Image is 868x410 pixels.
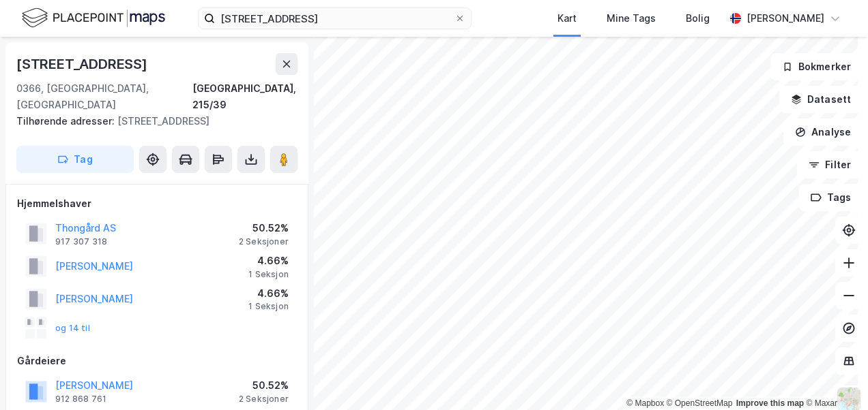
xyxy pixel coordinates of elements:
[248,285,289,302] div: 4.66%
[16,115,117,127] span: Tilhørende adresser:
[799,184,863,211] button: Tags
[779,86,863,113] button: Datasett
[16,146,134,173] button: Tag
[16,53,150,75] div: [STREET_ADDRESS]
[22,6,165,30] img: logo.f888ab2527a4732fd821a326f86c7f29.svg
[239,377,289,394] div: 50.52%
[239,394,289,405] div: 2 Seksjoner
[16,113,287,129] div: [STREET_ADDRESS]
[667,398,733,408] a: OpenStreetMap
[248,269,289,280] div: 1 Seksjon
[17,195,297,212] div: Hjemmelshaver
[215,8,454,29] input: Søk på adresse, matrikkel, gårdeiere, leietakere eller personer
[239,220,289,236] div: 50.52%
[248,301,289,312] div: 1 Seksjon
[626,398,664,408] a: Mapbox
[736,398,804,408] a: Improve this map
[800,345,868,410] iframe: Chat Widget
[770,53,863,80] button: Bokmerker
[607,10,656,27] div: Mine Tags
[55,236,107,247] div: 917 307 318
[192,80,298,113] div: [GEOGRAPHIC_DATA], 215/39
[16,80,192,113] div: 0366, [GEOGRAPHIC_DATA], [GEOGRAPHIC_DATA]
[783,119,863,146] button: Analyse
[747,10,824,27] div: [PERSON_NAME]
[239,236,289,247] div: 2 Seksjoner
[686,10,710,27] div: Bolig
[797,151,863,178] button: Filter
[558,10,577,27] div: Kart
[248,253,289,269] div: 4.66%
[17,353,297,369] div: Gårdeiere
[55,394,106,405] div: 912 868 761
